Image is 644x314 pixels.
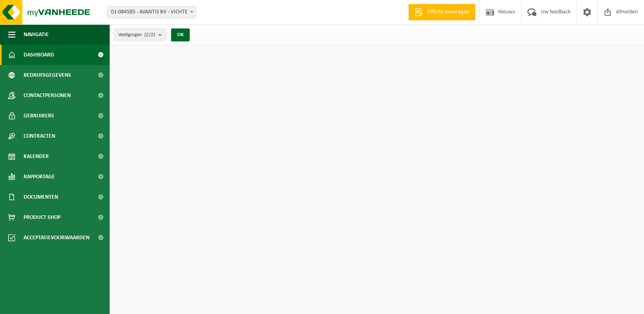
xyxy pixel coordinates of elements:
span: Contactpersonen [24,85,71,106]
button: Vestigingen(2/2) [114,28,166,41]
span: Rapportage [24,167,55,187]
span: Dashboard [24,45,54,65]
span: Bedrijfsgegevens [24,65,71,85]
span: Documenten [24,187,58,207]
span: Product Shop [24,207,61,227]
span: Contracten [24,126,55,146]
span: Kalender [24,146,49,167]
span: Gebruikers [24,106,54,126]
span: Offerte aanvragen [425,8,471,16]
span: Vestigingen [118,29,155,41]
span: 01-084585 - AVANTIS BV - VICHTE [107,6,196,18]
count: (2/2) [144,32,155,37]
span: 01-084585 - AVANTIS BV - VICHTE [108,6,196,18]
span: Navigatie [24,24,49,45]
span: Acceptatievoorwaarden [24,227,89,248]
a: Offerte aanvragen [408,4,475,20]
button: OK [171,28,190,41]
